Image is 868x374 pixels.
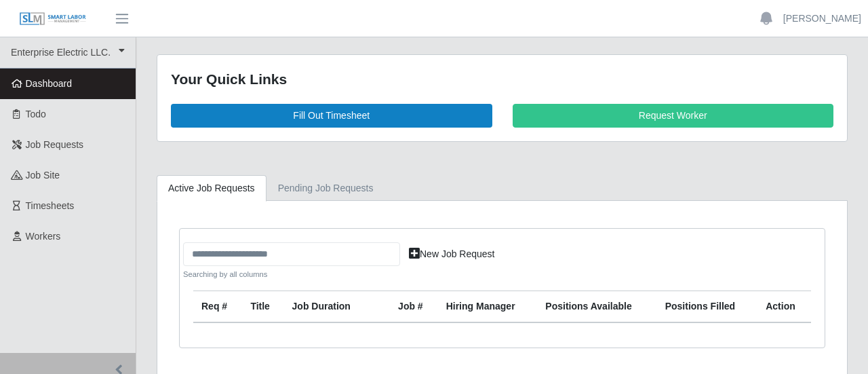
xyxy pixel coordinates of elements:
[171,104,492,128] a: Fill Out Timesheet
[26,200,75,211] span: Timesheets
[26,78,73,89] span: Dashboard
[757,291,811,323] th: Action
[26,109,46,119] span: Todo
[783,12,861,26] a: [PERSON_NAME]
[284,291,372,323] th: Job Duration
[26,231,61,242] span: Workers
[390,291,438,323] th: Job #
[19,12,87,26] img: SLM Logo
[400,242,504,266] a: New Job Request
[513,104,834,128] a: Request Worker
[242,291,283,323] th: Title
[171,69,833,90] div: Your Quick Links
[193,291,242,323] th: Req #
[267,175,385,202] a: Pending Job Requests
[26,139,84,150] span: Job Requests
[438,291,538,323] th: Hiring Manager
[183,269,400,280] small: Searching by all columns
[157,175,267,202] a: Active Job Requests
[26,170,60,181] span: job site
[537,291,656,323] th: Positions Available
[657,291,758,323] th: Positions Filled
